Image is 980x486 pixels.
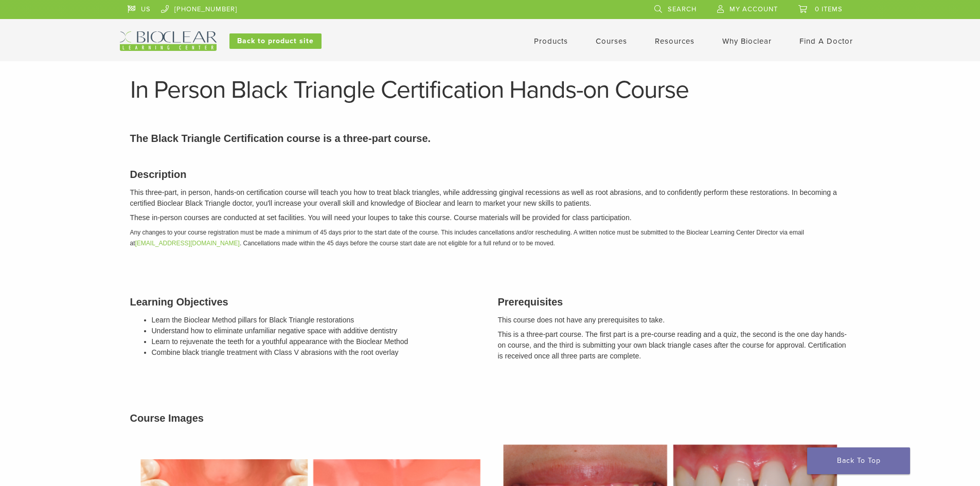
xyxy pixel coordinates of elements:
span: 0 items [815,5,843,13]
p: This is a three-part course. The first part is a pre-course reading and a quiz, the second is the... [498,329,850,362]
em: Any changes to your course registration must be made a minimum of 45 days prior to the start date... [130,229,804,247]
li: Combine black triangle treatment with Class V abrasions with the root overlay [152,347,483,358]
li: Learn the Bioclear Method pillars for Black Triangle restorations [152,315,483,326]
h3: Prerequisites [498,294,850,310]
p: These in-person courses are conducted at set facilities. You will need your loupes to take this c... [130,212,850,223]
span: Search [668,5,697,13]
a: [EMAIL_ADDRESS][DOMAIN_NAME] [135,240,240,247]
p: This course does not have any prerequisites to take. [498,315,850,326]
p: This three-part, in person, hands-on certification course will teach you how to treat black trian... [130,187,850,209]
a: Back to product site [229,33,322,49]
a: Products [534,37,568,46]
a: Resources [655,37,694,46]
a: Courses [596,37,627,46]
h1: In Person Black Triangle Certification Hands-on Course [130,78,850,102]
li: Understand how to eliminate unfamiliar negative space with additive dentistry [152,326,483,336]
a: Why Bioclear [722,37,772,46]
h3: Description [130,167,850,182]
p: The Black Triangle Certification course is a three-part course. [130,131,850,146]
span: My Account [729,5,778,13]
h3: Learning Objectives [130,294,483,310]
h3: Course Images [130,410,850,426]
a: Back To Top [807,447,910,474]
li: Learn to rejuvenate the teeth for a youthful appearance with the Bioclear Method [152,336,483,347]
a: Find A Doctor [799,37,853,46]
img: Bioclear [120,31,217,51]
